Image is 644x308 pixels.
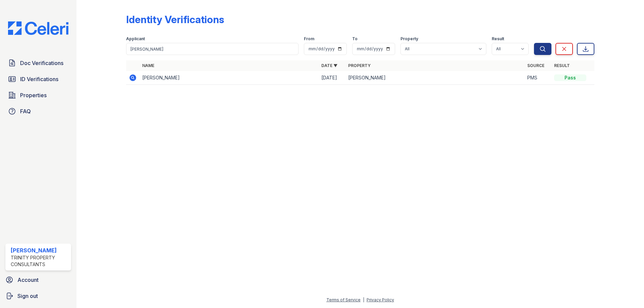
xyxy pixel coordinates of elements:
span: ID Verifications [20,75,58,83]
label: Property [400,36,418,42]
a: Source [527,63,544,68]
a: Account [3,273,74,287]
span: FAQ [20,107,31,115]
span: Sign out [17,292,38,300]
span: Account [17,276,39,284]
a: Date ▼ [321,63,337,68]
span: Properties [20,91,47,99]
div: [PERSON_NAME] [11,246,68,254]
a: Name [142,63,154,68]
a: ID Verifications [5,72,71,86]
span: Doc Verifications [20,59,63,67]
a: FAQ [5,105,71,118]
label: Applicant [126,36,145,42]
label: Result [492,36,504,42]
td: [PERSON_NAME] [345,71,525,85]
div: Pass [554,74,586,81]
img: CE_Logo_Blue-a8612792a0a2168367f1c8372b55b34899dd931a85d93a1a3d3e32e68fde9ad4.png [3,21,74,35]
a: Result [554,63,570,68]
td: PMS [525,71,551,85]
a: Privacy Policy [367,297,394,302]
a: Property [348,63,371,68]
div: | [363,297,364,302]
label: From [304,36,314,42]
a: Doc Verifications [5,56,71,70]
a: Sign out [3,289,74,303]
label: To [352,36,358,42]
td: [PERSON_NAME] [140,71,319,85]
a: Properties [5,88,71,102]
div: Identity Verifications [126,13,224,25]
input: Search by name or phone number [126,43,299,55]
div: Trinity Property Consultants [11,254,68,268]
td: [DATE] [319,71,345,85]
a: Terms of Service [326,297,361,302]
